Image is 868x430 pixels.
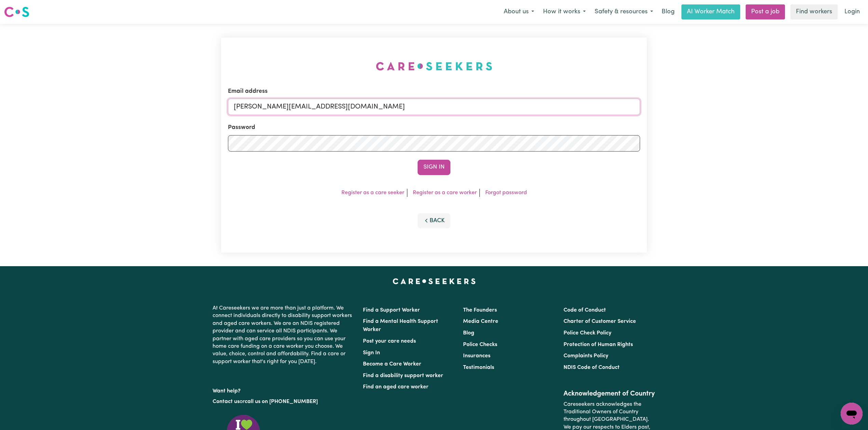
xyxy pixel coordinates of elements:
a: Police Check Policy [564,330,611,336]
a: Blog [657,4,679,19]
label: Password [228,123,255,132]
a: Forgot password [485,190,527,196]
a: Charter of Customer Service [564,319,636,324]
a: Complaints Policy [564,353,608,359]
a: Register as a care worker [413,190,477,196]
iframe: Button to launch messaging window [841,403,863,425]
a: Police Checks [463,342,497,347]
a: Find a disability support worker [363,373,443,378]
input: Email address [228,99,640,115]
a: Sign In [363,350,380,356]
a: Insurances [463,353,490,359]
button: Back [418,213,450,228]
a: Become a Care Worker [363,361,421,367]
a: Blog [463,330,474,336]
a: Find workers [790,4,838,19]
button: About us [499,5,539,19]
p: or [213,395,355,408]
a: Contact us [213,399,240,404]
a: AI Worker Match [681,4,740,19]
a: The Founders [463,307,497,313]
a: Careseekers logo [4,4,29,20]
a: Login [840,4,864,19]
p: Want help? [213,385,355,395]
a: Testimonials [463,365,494,370]
a: Media Centre [463,319,498,324]
a: Code of Conduct [564,307,606,313]
a: Post your care needs [363,339,416,344]
a: Register as a care seeker [341,190,404,196]
h2: Acknowledgement of Country [564,390,655,398]
a: Careseekers home page [393,278,476,284]
a: Find a Support Worker [363,307,420,313]
a: Protection of Human Rights [564,342,633,347]
a: NDIS Code of Conduct [564,365,620,370]
a: Find an aged care worker [363,384,429,390]
button: How it works [539,5,590,19]
a: call us on [PHONE_NUMBER] [245,399,318,404]
label: Email address [228,87,268,96]
a: Post a job [746,4,785,19]
a: Find a Mental Health Support Worker [363,319,438,332]
button: Sign In [418,160,450,175]
p: At Careseekers we are more than just a platform. We connect individuals directly to disability su... [213,302,355,368]
img: Careseekers logo [4,6,29,18]
button: Safety & resources [590,5,657,19]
